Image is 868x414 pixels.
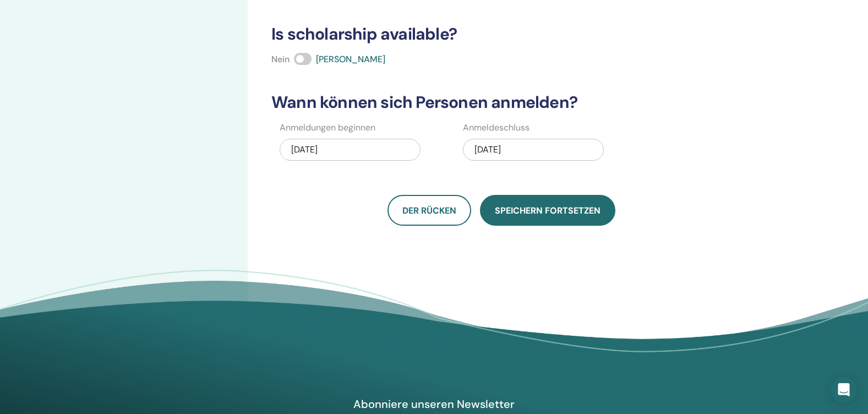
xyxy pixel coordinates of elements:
h3: Is scholarship available? [265,24,738,44]
span: Der Rücken [402,205,456,216]
span: [PERSON_NAME] [316,53,385,65]
span: Nein [271,53,290,65]
div: [DATE] [463,139,604,161]
h4: Abonniere unseren Newsletter [307,397,561,411]
div: Open Intercom Messenger [831,377,857,403]
span: Speichern fortsetzen [495,205,600,216]
button: Der Rücken [387,195,471,226]
div: [DATE] [280,139,421,161]
label: Anmeldeschluss [463,121,529,134]
button: Speichern fortsetzen [480,195,615,226]
h3: Wann können sich Personen anmelden? [265,92,738,112]
label: Anmeldungen beginnen [280,121,375,134]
